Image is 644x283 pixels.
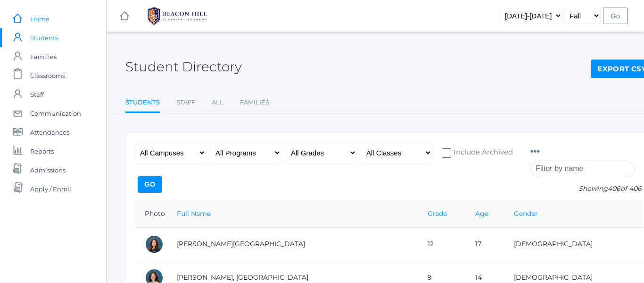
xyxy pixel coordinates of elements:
[30,9,50,28] span: Home
[504,227,644,261] td: [DEMOGRAPHIC_DATA]
[30,142,54,161] span: Reports
[514,209,538,218] a: Gender
[30,123,69,142] span: Attendances
[418,227,466,261] td: 12
[442,148,451,158] input: Include Archived
[530,161,635,177] input: Filter by name
[466,227,504,261] td: 17
[30,180,71,198] span: Apply / Enroll
[608,184,620,193] span: 406
[125,93,160,113] a: Students
[30,28,58,47] span: Students
[135,200,167,228] th: Photo
[167,227,418,261] td: [PERSON_NAME][GEOGRAPHIC_DATA]
[451,147,513,159] span: Include Archived
[212,93,223,112] a: All
[428,209,447,218] a: Grade
[475,209,488,218] a: Age
[138,176,162,193] input: Go
[30,85,44,104] span: Staff
[125,60,242,74] h2: Student Directory
[30,104,81,123] span: Communication
[30,66,65,85] span: Classrooms
[30,47,57,66] span: Families
[177,209,211,218] a: Full Name
[142,4,213,28] img: BHCALogos-05-308ed15e86a5a0abce9b8dd61676a3503ac9727e845dece92d48e8588c001991.png
[240,93,269,112] a: Families
[603,8,627,24] input: Go
[145,235,164,254] div: Charlotte Abdulla
[530,184,644,194] p: Showing of 406
[176,93,195,112] a: Staff
[30,161,66,180] span: Admissions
